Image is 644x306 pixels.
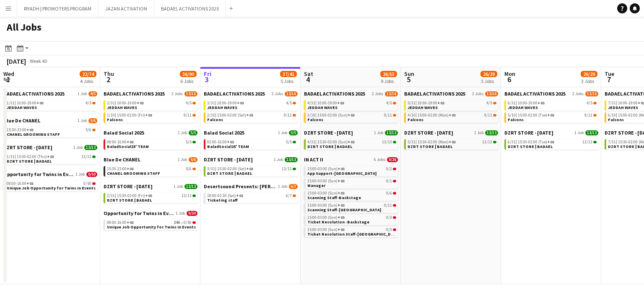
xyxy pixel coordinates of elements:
a: 3/31|15:30-02:00 (Sat)+0313/13DZRT STORE | BADAEL [207,166,296,176]
span: 0/2 [386,167,392,171]
span: | [215,112,216,118]
a: 02:00-16:00+035/5BaladSocial25' TEAM [207,139,296,149]
a: BADAEL ACTIVATIONS 20252 Jobs13/16 [404,91,498,97]
a: 3/10|15:00-02:00 (Sun)+039/11Falcons [307,112,396,122]
span: 13/13 [182,194,192,198]
span: 13/16 [184,91,197,96]
span: 0/6 [386,191,392,195]
a: 15:00-03:00 (Sun)+030/2App Support-[GEOGRAPHIC_DATA] [307,166,396,176]
span: 2 Jobs [171,91,183,96]
span: 7/31 [608,101,617,105]
button: BADAEL ACTIVATIONS 2025 [154,0,226,17]
span: 5/31 [408,140,417,144]
a: 2/10|15:00-02:00 (Sat)+039/11Falcons [207,112,296,122]
span: +03 [227,139,234,145]
a: 1/31|15:30-02:00 (Thu)+0313/13DZRT STORE | BADAEL [7,154,96,163]
a: DZRT STORE - [DATE]1 Job13/13 [104,183,197,189]
button: JAZAN ACTIVATION [99,0,154,17]
span: +03 [246,166,253,171]
span: 5/6 [186,167,192,171]
span: 13/13 [482,140,492,144]
span: +03 [127,139,134,145]
span: 18:00-02:30 (Sat) [207,194,243,198]
span: 15:00-02:00 (Mon) [418,113,456,117]
span: 9/11 [484,113,492,117]
span: Falcons [608,117,624,122]
a: 15:00-03:00 (Sun)+030/3Ticket Resolution -Backstage [307,215,396,224]
span: JEDDAH WAVES [107,105,137,110]
span: BaladSocial25' TEAM [107,144,149,149]
span: DZRT STORE | BADAEL [508,144,553,149]
span: 7/31 [608,140,617,144]
a: 08:00-16:00+0324A•0/50Unique Job Opportunity for Twins in Events [107,220,196,229]
span: JEDDAH WAVES [207,105,237,110]
span: | [415,112,417,118]
span: 1 Job [178,130,187,135]
span: 13/16 [485,91,498,96]
span: | [15,154,16,159]
span: 15:00-03:00 (Sun) [307,215,345,220]
span: 1 Job [176,211,185,216]
span: 9/11 [184,113,192,117]
span: 15:30-02:00 (Fri) [117,194,152,198]
div: DZRT STORE - [DATE]1 Job13/136/31|15:30-02:00 (Tue)+0313/13DZRT STORE | BADAEL [504,130,598,151]
span: +03 [246,112,253,118]
a: 4/31|10:00-19:00+034/5JEDDAH WAVES [307,100,396,110]
span: 6/7 [289,184,298,189]
span: | [616,139,617,145]
span: 1/31 [7,101,16,105]
span: | [115,193,116,198]
span: 4/5 [88,91,97,96]
span: 1 Job [474,130,483,135]
div: BADAEL ACTIVATIONS 20252 Jobs13/166/31|10:00-19:00+034/5JEDDAH WAVES5/10|15:00-02:00 (Tue)+039/11... [504,91,598,130]
span: 02:00-16:00 [207,140,234,144]
a: 2/31|15:30-02:00 (Fri)+0313/13DZRT STORE | BADAEL [107,193,196,202]
span: App Support-GA [307,171,377,176]
span: 15:00-03:00 (Sun) [307,203,345,207]
span: 6 Jobs [374,157,385,162]
span: BADAEL ACTIVATIONS 2025 [304,91,365,97]
span: +03 [127,220,134,225]
div: DZRT STORE - [DATE]1 Job13/133/31|15:30-02:00 (Sat)+0313/13DZRT STORE | BADAEL [204,156,298,183]
span: IN ACT II [304,156,323,163]
a: IN ACT II6 Jobs0/26 [304,156,398,163]
a: DZRT STORE - [DATE]1 Job13/13 [204,156,298,163]
span: 13/13 [285,157,298,162]
a: Balad Social 20251 Job5/5 [204,130,298,136]
a: 5/31|10:00-19:00+034/5JEDDAH WAVES [408,100,496,110]
a: 6/31|10:00-19:00+034/5JEDDAH WAVES [508,100,597,110]
a: BADAEL ACTIVATIONS 20252 Jobs13/16 [204,91,298,97]
span: 13/13 [184,184,197,189]
span: 1 Job [75,172,85,177]
span: 6/7 [286,194,292,198]
span: 10:00-19:00 [17,101,44,105]
span: 1 Job [274,157,283,162]
span: 15:00-02:00 (Fri) [117,113,152,117]
span: 08:00-16:00 [7,182,34,186]
span: 5/31 [408,101,417,105]
a: 15:00-03:00 (Sun)+030/11Scanning Staff-[GEOGRAPHIC_DATA] [307,202,396,212]
span: 0/1 [386,179,392,183]
span: | [315,100,317,106]
span: | [215,100,216,106]
span: Unique Job Opportunity for Twins in Events [107,224,196,230]
span: 3/31 [207,101,216,105]
span: BADAEL ACTIVATIONS 2025 [504,91,566,97]
span: +03 [47,154,54,159]
span: +03 [338,178,345,184]
a: 1/10|15:00-02:00 (Fri)+039/11Falcons [107,112,196,122]
span: +03 [145,112,152,118]
span: 1/10 [107,113,116,117]
span: 0/26 [387,157,398,162]
span: Ticket Resolution -Backstage [307,219,369,225]
div: Blue De CHANEL1 Job5/615:30-23:00+035/6CHANEL GROOMING STAFF [104,156,197,183]
span: 1/31 [7,155,16,159]
span: DZRT STORE - OCTOBER25 [3,144,52,150]
span: 13/13 [582,140,592,144]
a: BADAEL ACTIVATIONS 20252 Jobs13/16 [304,91,398,97]
span: 1 Job [174,184,183,189]
span: 1 Job [178,157,187,162]
a: BADAEL ACTIVATIONS 20252 Jobs13/16 [104,91,197,97]
span: 3/31 [207,167,216,171]
span: +03 [547,112,554,118]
